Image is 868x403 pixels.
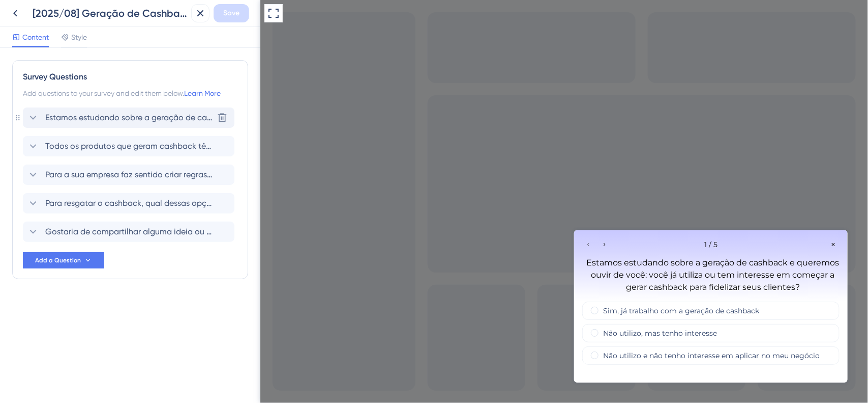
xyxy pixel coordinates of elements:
iframe: UserGuiding Survey [314,230,587,383]
span: Content [22,31,49,43]
div: [2025/08] Geração de Cashback [33,6,187,20]
span: Estamos estudando sobre a geração de cashback e queremos ouvir de você: você já utiliza ou tem in... [45,112,213,124]
span: Para a sua empresa faz sentido criar regras de cashback diferentes conforme a forma de pagamento ... [45,169,213,181]
a: Learn More [184,89,221,97]
span: Style [71,31,87,43]
div: Add questions to your survey and edit them below. [23,87,237,99]
span: Todos os produtos que geram cashback têm a mesma porcentagem ou você gostaria de poder definir po... [45,140,213,152]
button: Add a Question [23,252,104,268]
span: Save [223,7,240,19]
span: Para resgatar o cashback, qual dessas opções faz mais sentido para você? [45,197,213,209]
div: Survey Questions [23,71,237,83]
button: Save [214,4,249,22]
span: Gostaria de compartilhar alguma ideia ou detalhe que considera importante sobre a geração e o uso... [45,226,213,238]
span: Add a Question [35,256,81,264]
